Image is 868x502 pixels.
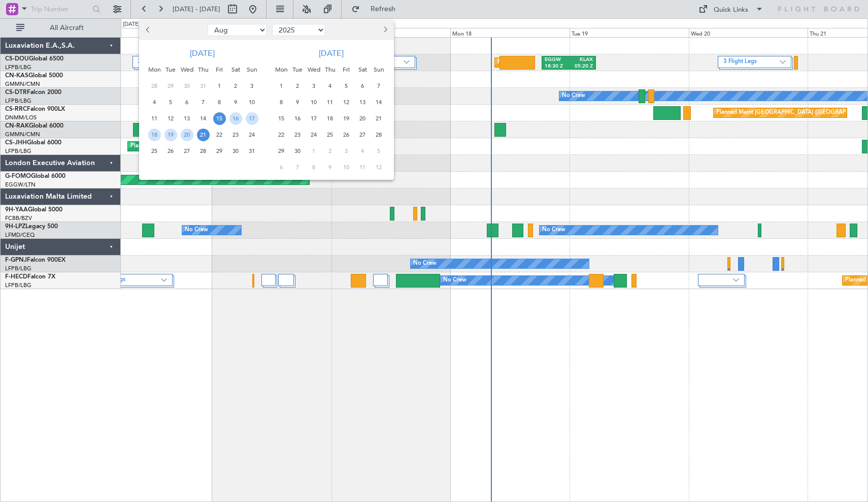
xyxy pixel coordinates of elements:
[371,61,387,78] div: Sun
[229,129,242,141] span: 23
[291,129,304,141] span: 23
[181,129,193,141] span: 20
[146,127,162,143] div: 18-8-2025
[322,143,338,159] div: 2-10-2025
[227,127,244,143] div: 23-8-2025
[340,96,353,109] span: 12
[148,112,161,125] span: 11
[289,159,306,175] div: 7-10-2025
[164,112,177,125] span: 12
[373,145,385,158] span: 5
[340,129,353,141] span: 26
[324,161,337,174] span: 9
[162,110,179,127] div: 12-8-2025
[338,61,354,78] div: Fri
[197,96,210,109] span: 7
[213,80,226,92] span: 1
[246,80,258,92] span: 3
[197,145,210,158] span: 28
[164,145,177,158] span: 26
[181,96,193,109] span: 6
[338,94,354,110] div: 12-9-2025
[213,112,226,125] span: 15
[373,161,385,174] span: 12
[273,94,289,110] div: 8-9-2025
[340,80,353,92] span: 5
[211,127,227,143] div: 22-8-2025
[322,110,338,127] div: 18-9-2025
[354,94,371,110] div: 13-9-2025
[354,143,371,159] div: 4-10-2025
[229,96,242,109] span: 9
[246,112,258,125] span: 17
[373,129,385,141] span: 28
[164,129,177,141] span: 19
[338,127,354,143] div: 26-9-2025
[208,24,267,36] select: Select month
[143,22,154,38] button: Previous month
[291,96,304,109] span: 9
[354,127,371,143] div: 27-9-2025
[322,94,338,110] div: 11-9-2025
[244,94,260,110] div: 10-8-2025
[371,143,387,159] div: 5-10-2025
[229,80,242,92] span: 2
[324,129,337,141] span: 25
[291,80,304,92] span: 2
[308,129,320,141] span: 24
[229,145,242,158] span: 30
[211,61,227,78] div: Fri
[379,22,390,38] button: Next month
[197,129,210,141] span: 21
[371,159,387,175] div: 12-10-2025
[324,112,337,125] span: 18
[306,143,322,159] div: 1-10-2025
[195,127,211,143] div: 21-8-2025
[197,80,210,92] span: 31
[146,78,162,94] div: 28-7-2025
[308,112,320,125] span: 17
[246,96,258,109] span: 10
[246,129,258,141] span: 24
[181,145,193,158] span: 27
[211,143,227,159] div: 29-8-2025
[244,143,260,159] div: 31-8-2025
[273,127,289,143] div: 22-9-2025
[354,159,371,175] div: 11-10-2025
[148,145,161,158] span: 25
[195,143,211,159] div: 28-8-2025
[356,80,369,92] span: 6
[179,78,195,94] div: 30-7-2025
[162,127,179,143] div: 19-8-2025
[324,96,337,109] span: 11
[338,159,354,175] div: 10-10-2025
[211,78,227,94] div: 1-8-2025
[308,96,320,109] span: 10
[162,78,179,94] div: 29-7-2025
[338,78,354,94] div: 5-9-2025
[148,96,161,109] span: 4
[289,143,306,159] div: 30-9-2025
[306,110,322,127] div: 17-9-2025
[306,127,322,143] div: 24-9-2025
[227,110,244,127] div: 16-8-2025
[164,96,177,109] span: 5
[275,80,288,92] span: 1
[244,110,260,127] div: 17-8-2025
[162,143,179,159] div: 26-8-2025
[273,143,289,159] div: 29-9-2025
[373,80,385,92] span: 7
[195,78,211,94] div: 31-7-2025
[322,61,338,78] div: Thu
[179,61,195,78] div: Wed
[338,143,354,159] div: 3-10-2025
[275,145,288,158] span: 29
[211,110,227,127] div: 15-8-2025
[146,61,162,78] div: Mon
[356,96,369,109] span: 13
[306,94,322,110] div: 10-9-2025
[306,78,322,94] div: 3-9-2025
[275,96,288,109] span: 8
[324,80,337,92] span: 4
[340,161,353,174] span: 10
